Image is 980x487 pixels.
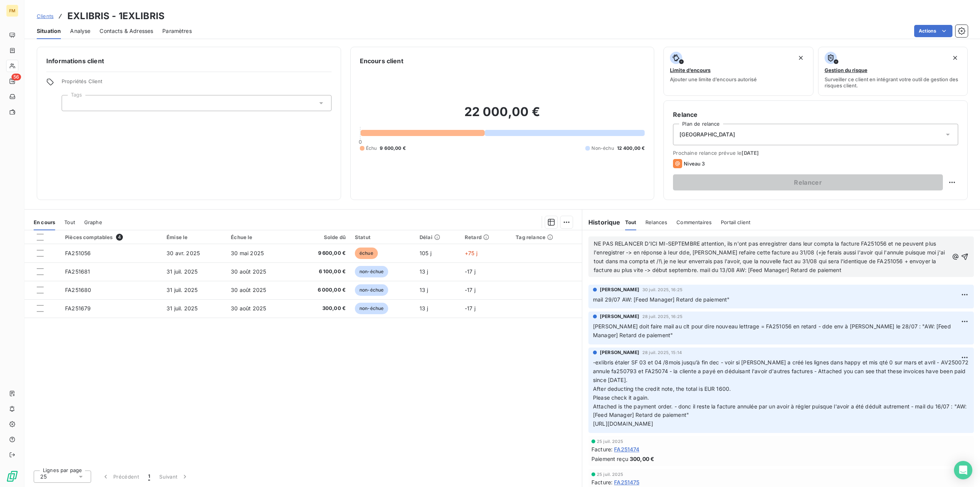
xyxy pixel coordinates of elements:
[673,150,958,156] span: Prochaine relance prévue le
[65,305,91,312] span: FA251679
[70,27,90,35] span: Analyse
[167,234,222,240] div: Émise le
[355,303,388,314] span: non-échue
[516,234,577,240] div: Tag relance
[359,139,362,145] span: 0
[167,250,200,256] span: 30 avr. 2025
[167,305,198,312] span: 31 juil. 2025
[68,100,74,107] input: Ajouter une valeur
[155,469,193,485] button: Suivant
[420,268,428,275] span: 13 j
[614,478,639,486] span: FA251475
[355,266,388,277] span: non-échue
[366,145,377,152] span: Échu
[597,472,623,477] span: 25 juil. 2025
[614,445,639,453] span: FA251474
[37,27,61,35] span: Situation
[360,56,403,66] h6: Encours client
[298,286,346,294] span: 6 000,00 €
[355,284,388,296] span: non-échue
[148,473,150,480] span: 1
[465,268,475,275] span: -17 j
[825,67,867,73] span: Gestion du risque
[617,145,645,152] span: 12 400,00 €
[679,131,735,138] span: [GEOGRAPHIC_DATA]
[594,240,946,273] span: NE PAS RELANCER D'ICI MI-SEPTEMBRE attention, ils n'ont pas enregistrer dans leur compta la factu...
[465,234,506,240] div: Retard
[600,349,639,356] span: [PERSON_NAME]
[144,469,155,485] button: 1
[298,305,346,312] span: 300,00 €
[593,296,730,303] span: mail 29/07 AW: [Feed Manager] Retard de paiement"
[162,27,192,35] span: Paramètres
[355,234,410,240] div: Statut
[380,145,406,152] span: 9 600,00 €
[914,25,952,37] button: Actions
[420,250,431,256] span: 105 j
[65,268,90,275] span: FA251681
[645,219,667,225] span: Relances
[630,455,654,463] span: 300,00 €
[591,445,612,453] span: Facture :
[625,219,637,225] span: Tout
[591,455,628,463] span: Paiement reçu
[64,219,75,225] span: Tout
[597,439,623,444] span: 25 juil. 2025
[954,461,972,479] div: Open Intercom Messenger
[591,145,614,152] span: Non-échu
[684,161,705,167] span: Niveau 3
[298,268,346,275] span: 6 100,00 €
[360,104,645,127] h2: 22 000,00 €
[167,268,198,275] span: 31 juil. 2025
[231,305,266,312] span: 30 août 2025
[298,249,346,257] span: 9 600,00 €
[34,219,55,225] span: En cours
[721,219,750,225] span: Portail client
[65,234,157,241] div: Pièces comptables
[673,110,958,119] h6: Relance
[65,287,91,293] span: FA251680
[600,313,639,320] span: [PERSON_NAME]
[231,287,266,293] span: 30 août 2025
[231,268,266,275] span: 30 août 2025
[11,74,21,80] span: 56
[676,219,712,225] span: Commentaires
[6,75,18,87] a: 56
[670,67,710,73] span: Limite d’encours
[465,305,475,312] span: -17 j
[37,13,54,19] span: Clients
[642,287,683,292] span: 30 juil. 2025, 16:25
[37,12,54,20] a: Clients
[642,314,683,319] span: 28 juil. 2025, 16:25
[591,478,612,486] span: Facture :
[673,174,943,190] button: Relancer
[65,250,91,256] span: FA251056
[355,248,378,259] span: échue
[582,218,621,227] h6: Historique
[670,76,757,82] span: Ajouter une limite d’encours autorisé
[825,76,961,89] span: Surveiller ce client en intégrant votre outil de gestion des risques client.
[167,287,198,293] span: 31 juil. 2025
[97,469,144,485] button: Précédent
[84,219,102,225] span: Graphe
[100,27,153,35] span: Contacts & Adresses
[116,234,123,241] span: 4
[40,473,47,480] span: 25
[593,359,970,427] span: -exlibris étaler SF 03 et 04 /8mois jusqu’à fin dec - voir si [PERSON_NAME] a créé les lignes dan...
[298,234,346,240] div: Solde dû
[818,47,968,96] button: Gestion du risqueSurveiller ce client en intégrant votre outil de gestion des risques client.
[465,250,477,256] span: +75 j
[593,323,952,338] span: [PERSON_NAME] doit faire mail au clt pour dire nouveau lettrage = FA251056 en retard - dde env à ...
[6,5,18,17] div: FM
[642,350,682,355] span: 28 juil. 2025, 15:14
[231,234,289,240] div: Échue le
[6,470,18,482] img: Logo LeanPay
[231,250,264,256] span: 30 mai 2025
[420,234,456,240] div: Délai
[663,47,813,96] button: Limite d’encoursAjouter une limite d’encours autorisé
[46,56,332,66] h6: Informations client
[742,150,759,156] span: [DATE]
[420,305,428,312] span: 13 j
[420,287,428,293] span: 13 j
[600,286,639,293] span: [PERSON_NAME]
